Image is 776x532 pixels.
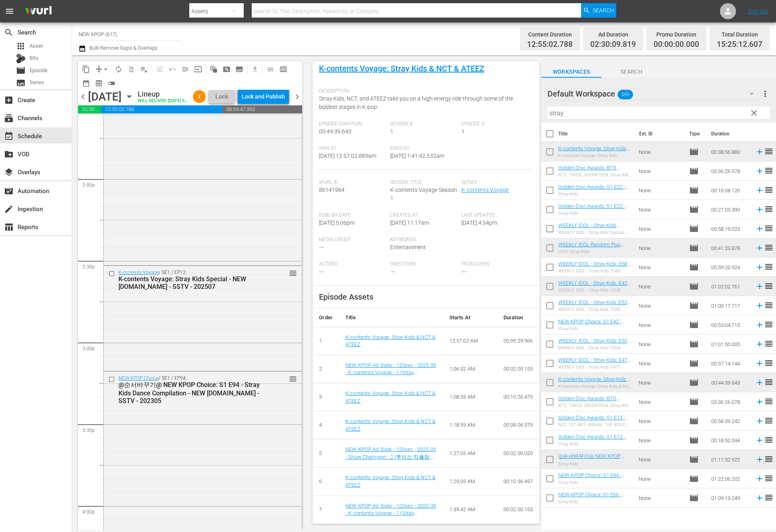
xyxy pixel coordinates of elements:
[636,431,686,450] td: None
[138,63,150,76] span: Clear Lineup
[95,65,103,73] span: compress
[140,65,148,73] span: playlist_remove_outlined
[390,212,457,219] span: Created At
[755,340,764,349] svg: Add to Schedule
[313,468,339,496] td: 6
[755,397,764,406] svg: Add to Schedule
[558,357,632,375] a: WEEKLY IDOL - Stray Kids: E477 - NEW [DOMAIN_NAME] - SSTV - 202105
[755,263,764,272] svg: Add to Schedule
[636,296,686,315] td: None
[755,224,764,233] svg: Add to Schedule
[313,496,339,524] td: 7
[558,441,632,447] div: Stray Kids
[390,237,457,243] span: Keywords
[558,376,631,400] a: K-contents Voyage: Stray Kids & NCT & ATEEZ - NEW [DOMAIN_NAME] - SSTV - 202507
[443,355,497,383] td: 1:06:32 AM
[313,383,339,411] td: 3
[461,179,529,186] span: Series
[708,181,752,200] td: 00:16:08.120
[345,418,435,432] a: K-contents Voyage: Stray Kids & NCT & ATEEZ
[755,147,764,156] svg: Add to Schedule
[443,468,497,496] td: 1:29:05 AM
[16,41,26,51] span: Asset
[689,243,699,253] span: Episode
[497,308,539,327] th: Duration
[636,315,686,335] td: None
[708,431,752,450] td: 00:18:50.594
[558,261,632,279] a: WEEKLY IDOL - Stray Kids: E583 - NEW [DOMAIN_NAME] - SSTV - 202211
[461,212,529,219] span: Last Updated
[390,153,444,159] span: [DATE] 1:41:42.532am
[689,166,699,176] span: Episode
[689,205,699,214] span: Episode
[558,211,632,216] div: Stray Kids
[558,461,632,467] div: Stray Kids
[558,403,632,408] div: BTS, TWICE, SEVENTEEN, Stray Kids, TXT, ENHYPEN
[689,147,699,157] span: Episode
[497,496,539,524] td: 00:02:00.153
[755,494,764,502] svg: Add to Schedule
[138,99,190,104] div: WILL DELIVER: [DATE] 5p (local)
[461,187,509,193] a: K-contents Voyage
[755,474,764,483] svg: Add to Schedule
[689,416,699,426] span: Episode
[689,493,699,503] span: Episode
[242,89,285,104] div: Lock and Publish
[755,455,764,464] svg: Add to Schedule
[558,288,632,293] div: WEEKLY IDOL - Stray Kids: E428
[708,450,752,469] td: 01:11:32.922
[764,147,774,156] span: reorder
[527,29,573,40] div: Content Duration
[764,358,774,368] span: reorder
[654,29,699,40] div: Promo Duration
[4,95,14,105] span: add_box
[78,105,101,113] span: 02:30:09.819
[292,92,302,102] span: chevron_right
[689,320,699,330] span: Episode
[689,339,699,349] span: Episode
[238,89,289,104] button: Lock and Publish
[30,42,43,50] span: Asset
[16,78,26,88] span: Series
[16,66,26,75] span: movie
[764,262,774,272] span: reorder
[30,79,44,87] span: Series
[708,335,752,354] td: 01:01:50.005
[654,40,699,49] span: 00:00:00.000
[233,63,246,76] span: Create Series Block
[319,292,373,302] span: Episode Assets
[558,172,632,177] div: BTS, TWICE, SEVENTEEN, Stray Kids, TXT, ENHYPEN
[92,63,112,76] span: Remove Gaps & Overlaps
[319,153,376,159] span: [DATE] 12:57:02.889am
[708,200,752,219] td: 00:27:05.390
[82,79,90,87] span: date_range_outlined
[461,128,465,135] span: 1
[558,222,620,246] a: WEEKLY IDOL - Stray Kids Special: E594 - NEW [DOMAIN_NAME] - SSTV - 202301
[80,63,92,76] span: Copy Lineup
[192,63,205,76] span: Update Metadata from Key Asset
[708,219,752,238] td: 00:58:19.023
[764,416,774,425] span: reorder
[390,187,457,202] span: K-contents Voyage Season 1
[636,238,686,258] td: None
[558,242,624,272] a: WEEKLY IDOL Random Play Dance Special: S1 E2 - ITZY, Stray Kids - NEW [DOMAIN_NAME] - SSTV - 202212
[636,142,686,161] td: None
[390,261,457,268] span: Directors
[279,65,287,73] span: calendar_view_week_outlined
[30,66,48,75] span: Episode
[602,67,662,77] span: Search
[708,373,752,392] td: 00:44:39.643
[689,397,699,407] span: Episode
[319,212,386,219] span: Publish Date
[101,105,222,113] span: 12:55:02.788
[764,474,774,483] span: reorder
[755,282,764,291] svg: Add to Schedule
[345,503,436,524] a: NEW KPOP Ad Slate - 120sec - 2025 09 - K-contents Voyage - 1 (Stray Kids).mp4
[210,65,218,73] span: auto_awesome_motion_outlined
[80,77,92,90] span: Month Calendar View
[764,243,774,252] span: reorder
[390,268,395,275] span: ---
[748,8,768,14] a: Sign Out
[319,268,324,275] span: ---
[78,92,88,102] span: chevron_left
